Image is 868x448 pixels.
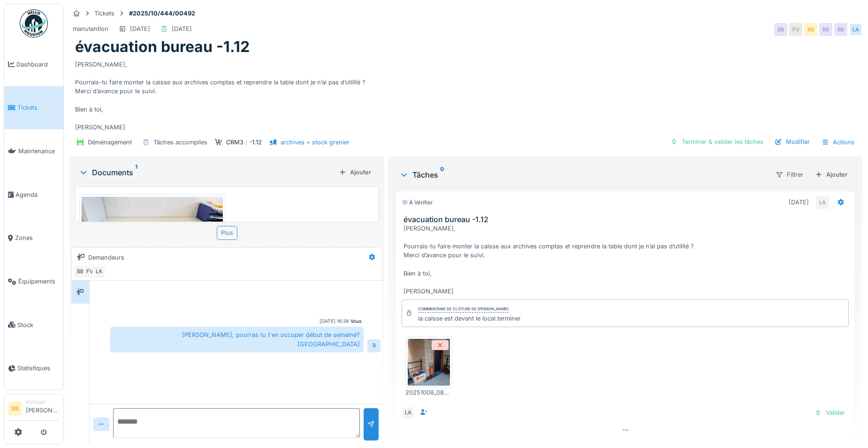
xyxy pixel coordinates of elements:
[17,364,60,373] span: Statistiques
[367,339,381,352] div: B
[834,23,847,36] div: BB
[402,406,415,419] div: LA
[418,306,509,313] div: Commentaire de clôture de [PERSON_NAME]
[4,43,63,86] a: Dashboard
[15,190,60,199] span: Agenda
[405,388,452,397] div: 20251008_082649.jpg
[88,138,132,147] div: Déménagement
[8,402,22,416] li: BB
[18,147,60,156] span: Maintenance
[811,406,849,419] div: Valider
[74,265,87,278] div: BB
[18,277,60,286] span: Équipements
[130,24,150,33] div: [DATE]
[79,167,335,178] div: Documents
[816,196,829,209] div: LA
[440,169,444,180] sup: 0
[789,23,802,36] div: FV
[26,398,60,405] div: Manager
[15,233,60,242] span: Zones
[404,215,851,224] h3: évacuation bureau -1.12
[20,9,48,37] img: Badge_color-CXgf-gQk.svg
[771,135,814,148] div: Modifier
[817,135,859,149] div: Actions
[88,253,124,262] div: Demandeurs
[82,197,223,302] img: 5plcoym2bfv0oo94l6k2o2rcmgml
[4,86,63,130] a: Tickets
[404,224,851,296] div: [PERSON_NAME], Pourrais-tu faire monter la caisse aux archives comptas et reprendre la table dont...
[4,303,63,347] a: Stock
[73,24,108,33] div: manutention
[94,9,114,18] div: Tickets
[789,198,809,207] div: [DATE]
[819,23,832,36] div: BB
[849,23,862,36] div: LA
[153,138,207,147] div: Tâches accomplies
[75,38,250,56] h1: évacuation bureau -1.12
[399,169,768,180] div: Tâches
[217,226,237,239] div: Plus
[418,314,521,323] div: la caisse est devant le local.terminer
[17,103,60,112] span: Tickets
[771,168,807,181] div: Filtrer
[811,168,851,181] div: Ajouter
[4,129,63,173] a: Maintenance
[804,23,817,36] div: BB
[8,398,60,421] a: BB Manager[PERSON_NAME]
[4,347,63,390] a: Statistiques
[26,398,60,418] li: [PERSON_NAME]
[83,265,96,278] div: FV
[4,173,63,217] a: Agenda
[16,60,60,69] span: Dashboard
[135,167,137,178] sup: 1
[125,9,199,18] strong: #2025/10/444/00492
[4,217,63,260] a: Zones
[281,138,350,147] div: archives + stock grenier
[350,318,362,325] div: Vous
[226,138,262,147] div: CRM3 : -1.12
[408,339,450,386] img: o3fi286eaddtyo7svbq78xnhd8gc
[4,260,63,303] a: Équipements
[172,24,192,33] div: [DATE]
[320,318,349,325] div: [DATE] 16:39
[667,135,767,148] div: Terminer & valider les tâches
[774,23,787,36] div: BB
[75,56,857,132] div: [PERSON_NAME], Pourrais-tu faire monter la caisse aux archives comptas et reprendre la table dont...
[92,265,106,278] div: LA
[402,199,433,207] div: À vérifier
[335,166,375,179] div: Ajouter
[110,327,364,352] div: [PERSON_NAME], pourras tu t'en occuper début de semaine? [GEOGRAPHIC_DATA]
[17,321,60,329] span: Stock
